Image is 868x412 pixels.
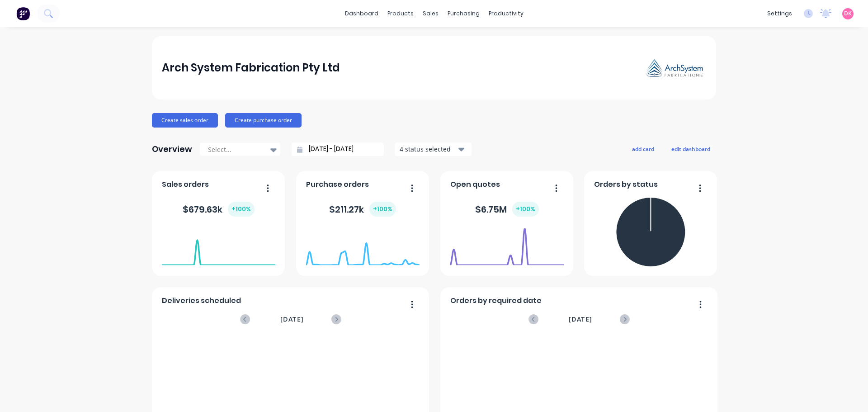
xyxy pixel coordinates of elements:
[306,179,369,190] span: Purchase orders
[162,179,209,190] span: Sales orders
[475,202,539,217] div: $ 6.75M
[395,142,472,156] button: 4 status selected
[400,144,457,154] div: 4 status selected
[152,140,192,158] div: Overview
[329,202,396,217] div: $ 211.27k
[183,202,255,217] div: $ 679.63k
[512,202,539,217] div: + 100 %
[569,314,592,324] span: [DATE]
[280,314,304,324] span: [DATE]
[443,7,484,20] div: purchasing
[484,7,528,20] div: productivity
[665,143,716,155] button: edit dashboard
[844,9,852,18] span: DK
[763,7,797,20] div: settings
[162,295,241,306] span: Deliveries scheduled
[594,179,658,190] span: Orders by status
[369,202,396,217] div: + 100 %
[152,113,218,128] button: Create sales order
[383,7,418,20] div: products
[643,56,706,80] img: Arch System Fabrication Pty Ltd
[340,7,383,20] a: dashboard
[626,143,660,155] button: add card
[418,7,443,20] div: sales
[162,59,340,77] div: Arch System Fabrication Pty Ltd
[16,7,30,20] img: Factory
[450,179,500,190] span: Open quotes
[228,202,255,217] div: + 100 %
[225,113,302,128] button: Create purchase order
